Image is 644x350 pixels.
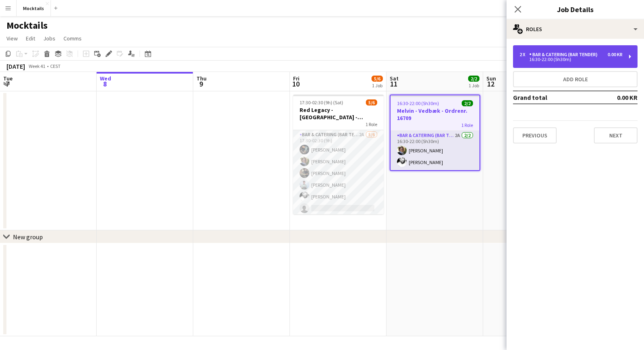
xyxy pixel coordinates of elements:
[196,75,207,82] span: Thu
[3,33,21,44] a: View
[389,79,399,89] span: 11
[99,79,111,89] span: 8
[27,63,47,69] span: Week 41
[17,0,51,16] button: Mocktails
[485,79,496,89] span: 12
[43,35,55,42] span: Jobs
[590,91,638,104] td: 0.00 KR
[594,127,638,143] button: Next
[519,52,529,57] div: 2 x
[486,75,496,82] span: Sun
[63,35,82,42] span: Comms
[507,19,644,39] div: Roles
[529,52,601,57] div: Bar & Catering (Bar Tender)
[365,121,377,127] span: 1 Role
[2,79,13,89] span: 7
[469,82,479,89] div: 1 Job
[390,95,480,171] app-job-card: 16:30-22:00 (5h30m)2/2Melvin - Vedbæk - Ordrenr. 167091 RoleBar & Catering (Bar Tender)2A2/216:30...
[372,76,383,82] span: 5/6
[391,107,479,122] h3: Melvin - Vedbæk - Ordrenr. 16709
[513,71,638,87] button: Add role
[60,33,85,44] a: Comms
[513,91,590,104] td: Grand total
[40,33,59,44] a: Jobs
[372,82,382,89] div: 1 Job
[6,19,48,32] h1: Mocktails
[293,95,384,214] app-job-card: 17:30-02:30 (9h) (Sat)5/6Red Legacy - [GEOGRAPHIC_DATA] - Organic1 RoleBar & Catering (Bar Tender...
[366,99,377,105] span: 5/6
[3,75,13,82] span: Tue
[300,99,343,105] span: 17:30-02:30 (9h) (Sat)
[293,75,300,82] span: Fri
[50,63,61,69] div: CEST
[391,131,479,170] app-card-role: Bar & Catering (Bar Tender)2A2/216:30-22:00 (5h30m)[PERSON_NAME][PERSON_NAME]
[292,79,300,89] span: 10
[6,62,25,70] div: [DATE]
[462,100,473,106] span: 2/2
[100,75,111,82] span: Wed
[397,100,439,106] span: 16:30-22:00 (5h30m)
[513,127,557,143] button: Previous
[26,35,35,42] span: Edit
[461,122,473,128] span: 1 Role
[6,35,18,42] span: View
[519,57,623,61] div: 16:30-22:00 (5h30m)
[608,52,623,57] div: 0.00 KR
[13,233,43,241] div: New group
[23,33,38,44] a: Edit
[507,4,644,15] h3: Job Details
[293,106,384,121] h3: Red Legacy - [GEOGRAPHIC_DATA] - Organic
[390,75,399,82] span: Sat
[468,76,479,82] span: 2/2
[293,130,384,216] app-card-role: Bar & Catering (Bar Tender)2A5/617:30-02:30 (9h)[PERSON_NAME][PERSON_NAME][PERSON_NAME][PERSON_NA...
[195,79,207,89] span: 9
